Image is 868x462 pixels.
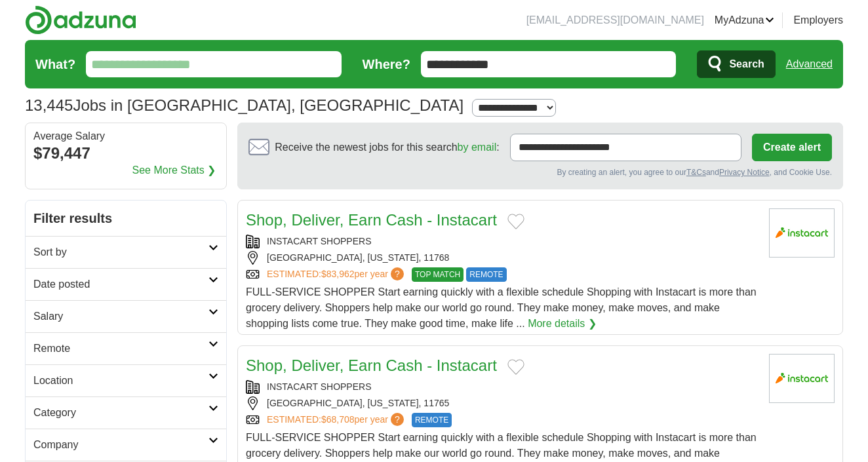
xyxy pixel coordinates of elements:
img: Adzuna logo [25,5,136,35]
a: Location [26,364,226,396]
a: Remote [26,332,226,364]
a: INSTACART SHOPPERS [267,236,371,246]
a: Company [26,429,226,461]
button: Add to favorite jobs [507,359,524,375]
div: [GEOGRAPHIC_DATA], [US_STATE], 11768 [246,251,759,265]
a: ESTIMATED:$68,708per year? [267,413,406,427]
a: ESTIMATED:$83,962per year? [267,267,406,282]
label: What? [35,54,75,74]
a: Shop, Deliver, Earn Cash - Instacart [246,356,497,374]
button: Search [697,50,775,78]
span: $83,962 [321,269,355,279]
h2: Sort by [33,244,208,260]
h2: Date posted [33,277,208,292]
h2: Salary [33,309,208,324]
img: Instacart logo [769,354,835,403]
a: More details ❯ [528,316,597,332]
button: Create alert [752,134,832,161]
span: ? [391,413,404,426]
a: Salary [26,300,226,332]
a: Employers [793,12,843,28]
div: $79,447 [33,142,218,165]
h2: Filter results [26,201,226,236]
span: REMOTE [466,267,506,282]
span: Receive the newest jobs for this search : [275,140,499,155]
a: Date posted [26,268,226,300]
a: See More Stats ❯ [132,163,216,178]
a: MyAdzuna [715,12,775,28]
span: Search [729,51,764,77]
span: $68,708 [321,414,355,425]
h1: Jobs in [GEOGRAPHIC_DATA], [GEOGRAPHIC_DATA] [25,96,464,114]
h2: Category [33,405,208,421]
li: [EMAIL_ADDRESS][DOMAIN_NAME] [526,12,704,28]
label: Where? [363,54,410,74]
img: Instacart logo [769,208,835,258]
a: Sort by [26,236,226,268]
a: Category [26,396,226,429]
span: REMOTE [412,413,452,427]
h2: Remote [33,341,208,356]
a: T&Cs [686,168,706,177]
a: Advanced [786,51,833,77]
span: TOP MATCH [412,267,464,282]
div: By creating an alert, you agree to our and , and Cookie Use. [248,166,832,178]
div: [GEOGRAPHIC_DATA], [US_STATE], 11765 [246,396,759,410]
a: Shop, Deliver, Earn Cash - Instacart [246,211,497,229]
h2: Location [33,373,208,389]
span: ? [391,267,404,280]
h2: Company [33,437,208,453]
button: Add to favorite jobs [507,214,524,229]
a: Privacy Notice [719,168,770,177]
span: FULL-SERVICE SHOPPER Start earning quickly with a flexible schedule Shopping with Instacart is mo... [246,286,757,329]
a: by email [458,142,497,153]
span: 13,445 [25,94,73,117]
div: Average Salary [33,131,218,142]
a: INSTACART SHOPPERS [267,381,371,392]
